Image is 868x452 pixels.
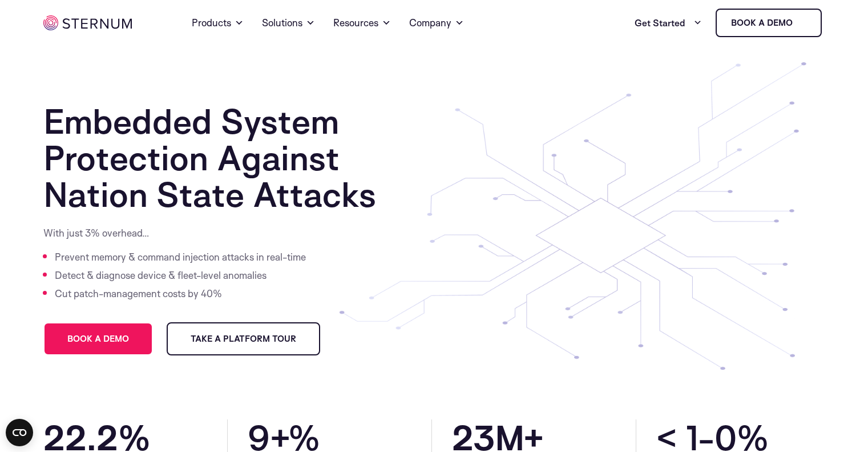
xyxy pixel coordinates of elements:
li: Cut patch-management costs by 40% [55,285,309,303]
button: Open CMP widget [6,419,33,446]
h1: Embedded System Protection Against Nation State Attacks [43,103,413,213]
p: With just 3% overhead… [43,226,309,240]
img: sternum iot [797,18,806,27]
a: Company [409,2,464,43]
a: Get Started [635,11,702,34]
a: Book a demo [716,9,822,37]
li: Prevent memory & command injection attacks in real-time [55,248,309,266]
span: Take a Platform Tour [191,335,296,343]
li: Detect & diagnose device & fleet-level anomalies [55,266,309,285]
span: Book a demo [67,335,129,343]
a: Resources [333,2,391,43]
a: Book a demo [43,322,153,355]
a: Take a Platform Tour [167,322,320,355]
img: sternum iot [43,15,132,30]
a: Solutions [262,2,315,43]
a: Products [192,2,244,43]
